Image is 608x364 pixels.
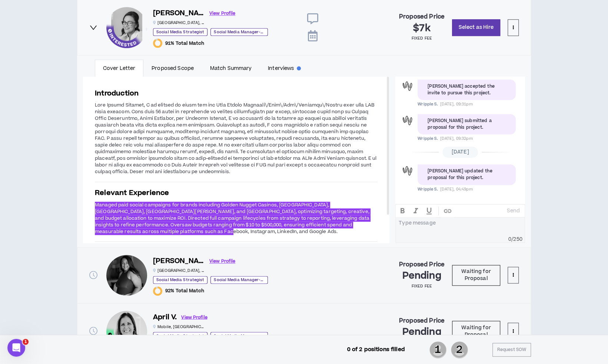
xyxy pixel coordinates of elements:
span: 1 [23,339,29,345]
a: View Profile [181,311,207,324]
span: Managed paid social campaigns for brands including Golden Nugget Casinos, [GEOGRAPHIC_DATA], [GEO... [95,202,369,235]
div: Cristina T. [106,7,147,48]
h4: Proposed Price [399,13,445,20]
div: [PERSON_NAME] updated the proposal for this project. [428,168,506,181]
span: clock-circle [89,327,97,335]
div: Jasmine N. [106,255,147,296]
div: Wripple S. [401,114,414,127]
p: Social Media Strategist [153,276,207,284]
span: Wripple S. [418,136,438,141]
span: [DATE], 09:32pm [440,136,472,141]
button: Request SOW [492,343,531,357]
span: 92% Total Match [165,288,204,294]
a: Cover Letter [95,60,143,77]
div: Wripple S. [401,80,414,92]
h3: Relevant Experience [95,188,378,198]
span: 2 [451,341,468,359]
p: [GEOGRAPHIC_DATA] , [GEOGRAPHIC_DATA] [153,268,205,273]
p: Social Media Manager-Paid+Owned [210,276,268,284]
div: April V. [106,311,147,351]
p: Social Media Manager-Paid+Owned [210,28,268,36]
button: ITALIC text [409,205,422,217]
div: [PERSON_NAME] accepted the invite to pursue this project. [428,83,506,96]
a: View Profile [209,7,235,20]
a: Match Summary [202,60,260,77]
span: clock-circle [89,271,97,279]
h2: Pending [402,326,441,338]
span: Wripple S. [418,186,438,192]
span: [DATE], 04:49pm [440,186,472,192]
a: Proposed Scope [143,60,202,77]
h3: Introduction [95,88,378,98]
span: [DATE] [442,146,478,158]
h2: Pending [402,270,441,282]
span: Wripple S. [418,101,438,107]
h6: [PERSON_NAME] [153,8,205,19]
h6: [PERSON_NAME] [153,256,205,267]
p: Mobile , [GEOGRAPHIC_DATA] [153,324,205,329]
p: Social Media Strategist [153,28,207,36]
button: Waiting for Proposal [452,321,500,341]
button: UNDERLINE text [422,205,436,217]
button: Send [504,206,523,216]
button: Select as Hire [452,19,500,36]
p: 0 of 2 positions filled [347,346,405,354]
span: right [89,23,97,31]
a: Interviews [260,60,309,77]
a: View Profile [209,255,235,268]
p: Social Media Manager-Paid+Owned [210,332,268,340]
h2: $7k [413,23,431,34]
span: 0 [508,236,511,243]
span: / 250 [511,236,522,243]
p: Social Media Strategist [153,332,207,340]
span: Lore Ipsumd Sitamet, C ad elitsed do eiusm tem inc Utla Etdolo Magnaali\/Enim\/Adm\/Veniamqu\/Nos... [95,102,376,175]
button: BOLD text [396,205,409,217]
span: [DATE], 09:31pm [440,101,472,107]
p: fixed fee [412,283,432,289]
div: Wripple S. [401,164,414,177]
span: 91% Total Match [165,40,204,46]
button: Waiting for Proposal [452,265,500,286]
h4: Proposed Price [399,261,445,268]
iframe: Intercom live chat [7,339,25,357]
p: [GEOGRAPHIC_DATA] , [GEOGRAPHIC_DATA] [153,20,205,26]
p: fixed fee [412,36,432,41]
span: 1 [429,341,446,359]
h4: Proposed Price [399,317,445,324]
div: [PERSON_NAME] submitted a proposal for this project. [428,118,506,131]
h6: April V. [153,312,177,323]
button: create hypertext link [441,205,454,217]
p: Send [507,208,520,214]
